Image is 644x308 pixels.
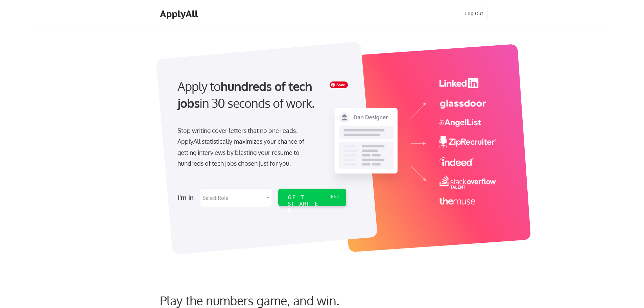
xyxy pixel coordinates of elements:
[160,8,200,20] div: ApplyAll
[160,293,369,308] div: Play the numbers game, and win.
[177,125,316,169] div: Stop writing cover letters that no one reads. ApplyAll statistically maximizes your chance of get...
[330,81,348,88] span: Save
[177,78,343,112] div: Apply to in 30 seconds of work.
[461,7,488,20] button: Log Out
[178,192,197,203] div: I'm in
[177,78,315,111] strong: hundreds of tech jobs
[288,194,324,214] div: GET STARTED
